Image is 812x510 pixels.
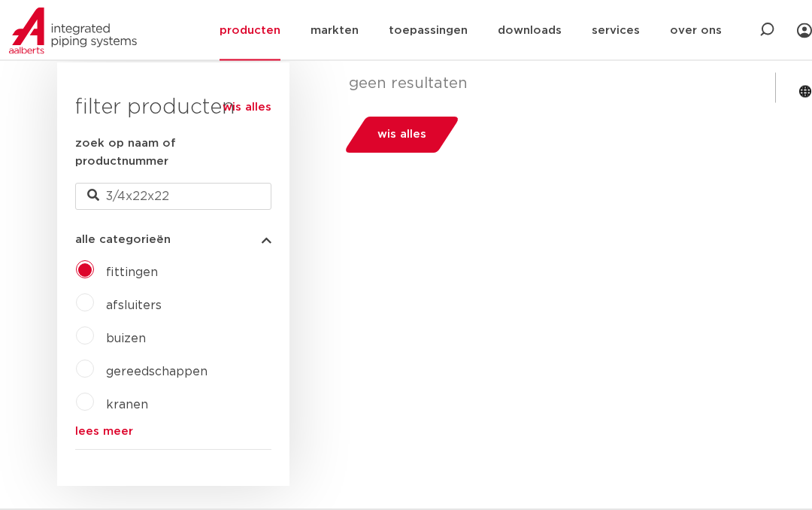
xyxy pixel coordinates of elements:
span: alle categorieën [75,235,171,246]
a: buizen [106,333,146,345]
a: kranen [106,399,148,411]
a: lees meer [75,427,271,438]
label: zoek op naam of productnummer [75,135,271,172]
span: wis alles [377,123,426,147]
a: afsluiters [106,300,162,312]
input: zoeken [75,184,271,211]
button: alle categorieën [75,235,271,246]
a: gereedschappen [106,366,208,378]
a: fittingen [106,267,158,279]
